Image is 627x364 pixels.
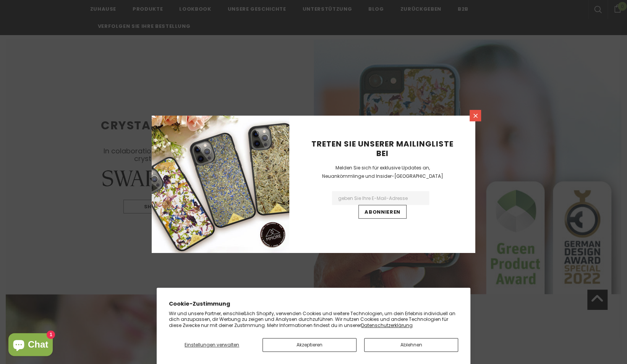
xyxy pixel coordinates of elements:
[322,164,443,179] span: Melden Sie sich für exklusive Updates an, Neuankömmlinge und Insider-[GEOGRAPHIC_DATA]
[169,338,255,352] button: Einstellungen verwalten
[358,205,407,219] input: Abonnieren
[470,110,481,121] a: Schließen
[311,139,454,159] span: Treten Sie unserer Mailingliste bei
[6,333,55,358] inbox-online-store-chat: Onlineshop-Chat von Shopify
[169,311,458,329] p: Wir und unsere Partner, einschließlich Shopify, verwenden Cookies und weitere Technologien, um de...
[262,338,356,352] button: Akzeptieren
[169,300,458,308] h2: Cookie-Zustimmung
[364,338,458,352] button: Ablehnen
[185,341,239,348] span: Einstellungen verwalten
[361,322,413,329] a: Datenschutzerklärung
[332,191,429,205] input: Email Address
